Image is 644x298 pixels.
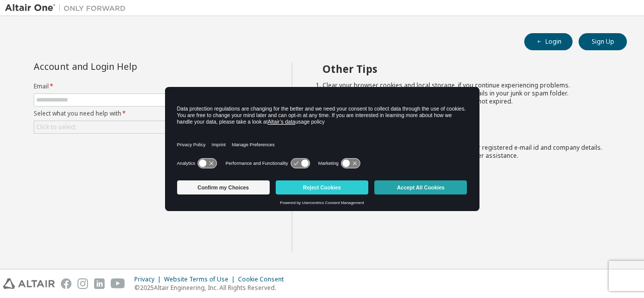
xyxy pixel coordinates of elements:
div: Click to select [34,121,263,133]
img: Altair One [5,3,131,13]
div: Cookie Consent [238,275,290,283]
p: © 2025 Altair Engineering, Inc. All Rights Reserved. [134,283,290,292]
label: Select what you need help with [34,110,263,118]
li: Clear your browser cookies and local storage, if you continue experiencing problems. [323,81,609,89]
button: Login [524,33,573,50]
button: Sign Up [579,33,627,50]
img: linkedin.svg [94,278,105,289]
div: Website Terms of Use [164,275,238,283]
label: Email [34,82,263,90]
div: Click to select [36,123,75,131]
h2: Other Tips [323,62,609,75]
img: youtube.svg [111,278,125,289]
img: facebook.svg [61,278,71,289]
div: Account and Login Help [34,62,217,70]
img: altair_logo.svg [3,278,55,289]
img: instagram.svg [77,278,88,289]
div: Privacy [134,275,164,283]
